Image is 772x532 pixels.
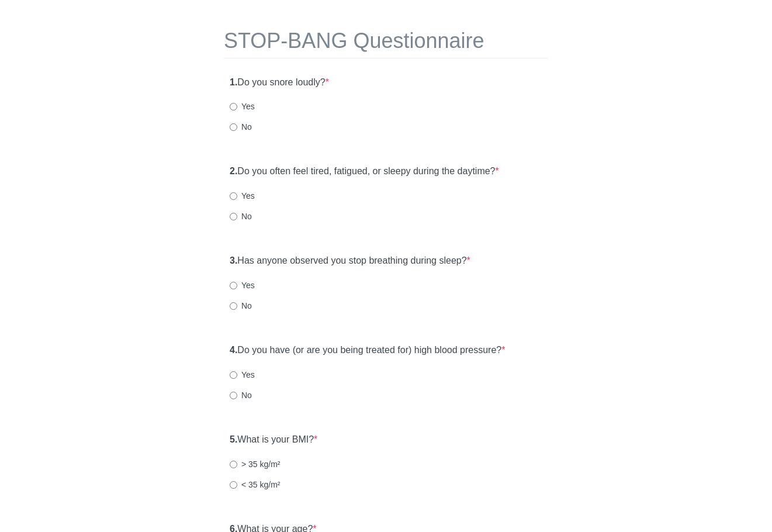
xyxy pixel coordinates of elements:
input: Yes [230,103,237,110]
input: Yes [230,282,237,289]
strong: 3. [230,255,237,265]
label: Yes [230,279,255,291]
strong: 1. [230,77,237,87]
label: No [230,121,252,133]
input: No [230,123,237,131]
input: No [230,302,237,310]
label: No [230,300,252,312]
label: Has anyone observed you stop breathing during sleep? [230,254,470,268]
label: Yes [230,190,255,202]
h1: STOP-BANG Questionnaire [224,29,548,58]
input: No [230,213,237,220]
label: < 35 kg/m² [230,479,281,490]
strong: 2. [230,166,237,176]
label: Yes [230,101,255,112]
strong: 5. [230,434,237,444]
label: > 35 kg/m² [230,458,281,470]
label: What is your BMI? [230,433,317,447]
label: Do you have (or are you being treated for) high blood pressure? [230,344,505,357]
label: Do you often feel tired, fatigued, or sleepy during the daytime? [230,165,499,178]
label: No [230,210,252,222]
label: Yes [230,369,255,381]
input: Yes [230,371,237,379]
label: Do you snore loudly? [230,76,329,89]
input: No [230,392,237,399]
input: < 35 kg/m² [230,481,237,489]
strong: 4. [230,345,237,355]
input: > 35 kg/m² [230,461,237,468]
label: No [230,389,252,401]
input: Yes [230,192,237,200]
